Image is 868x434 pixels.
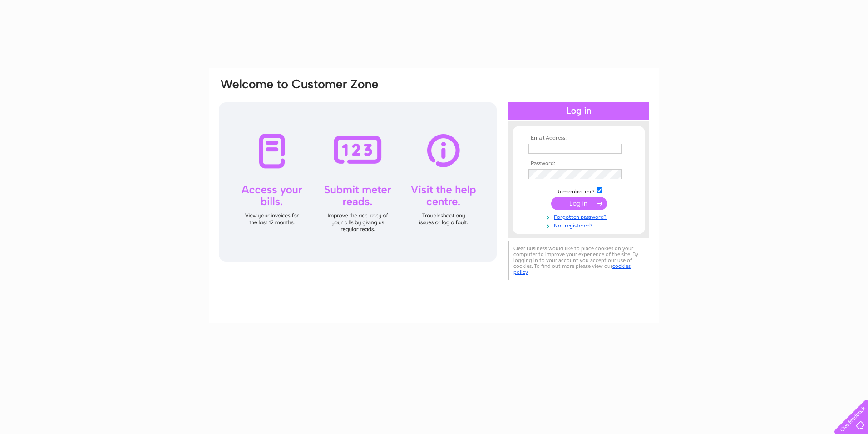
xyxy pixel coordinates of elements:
[551,197,607,210] input: Submit
[526,186,631,195] td: Remember me?
[508,241,649,280] div: Clear Business would like to place cookies on your computer to improve your experience of the sit...
[526,135,631,141] th: Email Address:
[513,263,631,275] a: cookies policy
[526,161,631,167] th: Password:
[528,221,631,229] a: Not registered?
[528,212,631,221] a: Forgotten password?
